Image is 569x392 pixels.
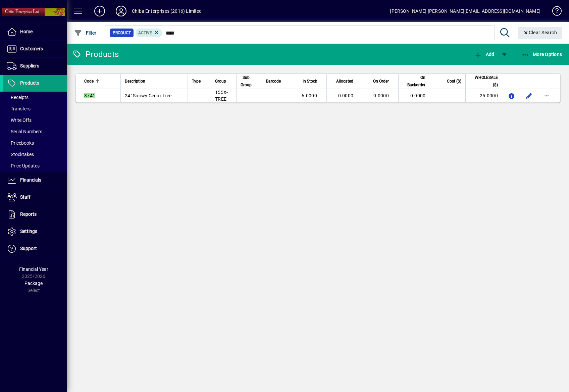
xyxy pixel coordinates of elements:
[447,78,461,85] span: Cost ($)
[295,78,323,85] div: In Stock
[541,90,552,101] button: More options
[390,6,540,16] div: [PERSON_NAME] [PERSON_NAME][EMAIL_ADDRESS][DOMAIN_NAME]
[215,78,232,85] div: Group
[3,126,67,137] a: Serial Numbers
[241,74,252,89] span: Sub Group
[20,80,39,86] span: Products
[125,78,184,85] div: Description
[84,78,94,85] span: Code
[113,30,131,36] span: Product
[523,30,557,35] span: Clear Search
[3,41,67,57] a: Customers
[3,23,67,40] a: Home
[266,78,287,85] div: Barcode
[547,1,561,23] a: Knowledge Base
[474,52,494,57] span: Add
[470,74,498,89] span: WHOLESALE ($)
[472,48,496,60] button: Add
[465,89,502,102] td: 25.0000
[373,93,389,98] span: 0.0000
[3,223,67,240] a: Settings
[72,27,98,39] button: Filter
[7,163,40,168] span: Price Updates
[7,129,42,134] span: Serial Numbers
[7,117,32,123] span: Write Offs
[403,74,425,89] span: On Backorder
[3,114,67,126] a: Write Offs
[110,5,132,17] button: Profile
[7,95,29,100] span: Receipts
[84,93,95,98] em: 3741
[7,106,31,111] span: Transfers
[19,266,48,272] span: Financial Year
[84,78,100,85] div: Code
[20,229,37,234] span: Settings
[524,90,534,101] button: Edit
[20,246,37,251] span: Support
[3,206,67,223] a: Reports
[125,78,145,85] span: Description
[241,74,258,89] div: Sub Group
[331,78,359,85] div: Allocated
[3,160,67,171] a: Price Updates
[20,29,33,34] span: Home
[72,49,119,60] div: Products
[367,78,395,85] div: On Order
[192,78,201,85] span: Type
[192,78,207,85] div: Type
[266,78,281,85] span: Barcode
[125,93,171,98] span: 24" Snowy Cedar Tree
[138,31,152,35] span: Active
[3,189,67,206] a: Staff
[521,52,562,57] span: More Options
[7,140,34,146] span: Pricebooks
[403,74,431,89] div: On Backorder
[3,137,67,149] a: Pricebooks
[20,211,37,217] span: Reports
[7,152,34,157] span: Stocktakes
[3,149,67,160] a: Stocktakes
[3,92,67,103] a: Receipts
[410,93,426,98] span: 0.0000
[20,46,43,51] span: Customers
[302,93,317,98] span: 6.0000
[74,30,97,36] span: Filter
[3,103,67,114] a: Transfers
[24,281,43,286] span: Package
[373,78,389,85] span: On Order
[520,48,564,60] button: More Options
[336,78,353,85] span: Allocated
[3,58,67,75] a: Suppliers
[518,27,563,39] button: Clear
[132,6,202,16] div: Chiba Enterprises (2016) Limited
[215,90,228,102] span: 155X-TREE
[89,5,110,17] button: Add
[303,78,317,85] span: In Stock
[136,29,162,37] mat-chip: Activation Status: Active
[20,63,39,68] span: Suppliers
[338,93,354,98] span: 0.0000
[215,78,226,85] span: Group
[20,194,31,200] span: Staff
[3,172,67,189] a: Financials
[20,177,41,183] span: Financials
[3,240,67,257] a: Support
